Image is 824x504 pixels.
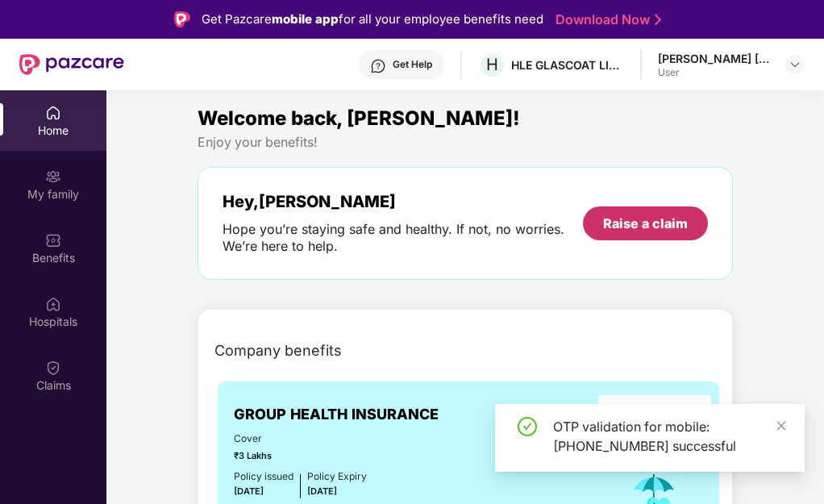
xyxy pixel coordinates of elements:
img: svg+xml;base64,PHN2ZyBpZD0iQmVuZWZpdHMiIHhtbG5zPSJodHRwOi8vd3d3LnczLm9yZy8yMDAwL3N2ZyIgd2lkdGg9Ij... [45,232,61,248]
span: Cover [234,431,367,447]
div: HLE GLASCOAT LIMITED [511,57,624,73]
a: Download Now [556,11,656,28]
div: Get Pazcare for all your employee benefits need [202,10,543,29]
div: Hope you’re staying safe and healthy. If not, no worries. We’re here to help. [223,221,583,255]
span: [DATE] [307,485,337,497]
span: close [776,420,787,431]
img: Logo [174,11,190,27]
div: Hey, [PERSON_NAME] [223,192,583,211]
div: User [658,66,771,79]
span: GROUP HEALTH INSURANCE [234,403,439,426]
div: Policy issued [234,469,293,485]
div: [PERSON_NAME] [PERSON_NAME] [658,51,771,66]
img: svg+xml;base64,PHN2ZyB3aWR0aD0iMjAiIGhlaWdodD0iMjAiIHZpZXdCb3g9IjAgMCAyMCAyMCIgZmlsbD0ibm9uZSIgeG... [45,169,61,185]
span: Company benefits [214,339,342,362]
div: Raise a claim [603,215,688,232]
div: OTP validation for mobile: [PHONE_NUMBER] successful [553,417,785,456]
img: New Pazcare Logo [19,54,124,75]
span: Welcome back, [PERSON_NAME]! [198,106,520,130]
div: Enjoy your benefits! [198,134,733,151]
img: svg+xml;base64,PHN2ZyBpZD0iSGVscC0zMngzMiIgeG1sbnM9Imh0dHA6Ly93d3cudzMub3JnLzIwMDAvc3ZnIiB3aWR0aD... [370,58,386,74]
span: H [486,55,498,74]
strong: mobile app [272,11,339,27]
img: svg+xml;base64,PHN2ZyBpZD0iSG9tZSIgeG1sbnM9Imh0dHA6Ly93d3cudzMub3JnLzIwMDAvc3ZnIiB3aWR0aD0iMjAiIG... [45,105,61,121]
img: insurerLogo [598,395,711,435]
img: Stroke [655,11,661,28]
span: check-circle [518,417,537,436]
img: svg+xml;base64,PHN2ZyBpZD0iQ2xhaW0iIHhtbG5zPSJodHRwOi8vd3d3LnczLm9yZy8yMDAwL3N2ZyIgd2lkdGg9IjIwIi... [45,360,61,376]
span: ₹3 Lakhs [234,449,367,463]
span: [DATE] [234,485,264,497]
div: Get Help [393,58,432,71]
div: Policy Expiry [307,469,367,485]
img: svg+xml;base64,PHN2ZyBpZD0iRHJvcGRvd24tMzJ4MzIiIHhtbG5zPSJodHRwOi8vd3d3LnczLm9yZy8yMDAwL3N2ZyIgd2... [789,58,801,71]
img: svg+xml;base64,PHN2ZyBpZD0iSG9zcGl0YWxzIiB4bWxucz0iaHR0cDovL3d3dy53My5vcmcvMjAwMC9zdmciIHdpZHRoPS... [45,296,61,312]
